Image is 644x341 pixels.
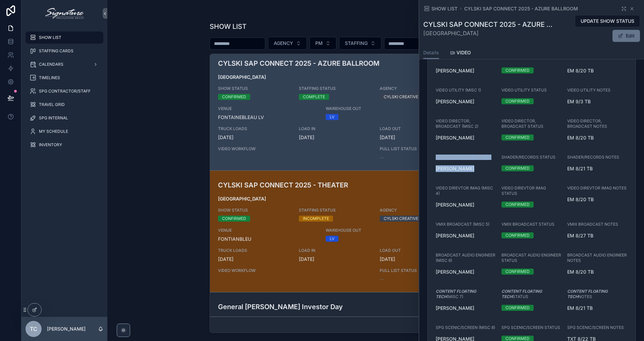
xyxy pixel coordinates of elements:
span: -- [380,154,384,161]
div: CONFIRMED [222,216,246,222]
span: TC [30,325,37,333]
span: VIDEO DIRECTOR, BROADCAST NOTES [567,118,628,129]
p: [PERSON_NAME] [47,326,86,332]
span: VMIX BROADCAST NOTES [567,222,618,227]
span: SPG CONTRACTOR/STAFF [39,89,91,94]
a: [PERSON_NAME] [436,165,474,172]
button: Select Button [268,37,307,50]
span: UPDATE SHOW STATUS [581,18,634,24]
button: UPDATE SHOW STATUS [575,15,640,27]
button: Select Button [339,37,381,50]
span: VIDEO UTILITY NOTES [567,88,610,93]
div: COMPLETE [303,94,325,100]
span: STAFFING CARDS [39,48,73,54]
span: Details [423,49,439,56]
a: INVENTORY [25,139,103,151]
span: EM 8/21 TB [567,305,628,311]
span: SHADER/RECORDS NOTES [567,155,619,160]
div: scrollable content [21,27,107,160]
span: TIMELINES [39,75,60,80]
span: [DATE] [299,134,372,141]
span: [DATE] [380,256,452,263]
span: -- [380,276,384,283]
a: [PERSON_NAME] [436,98,474,105]
div: LV [330,236,334,242]
span: TRUCK LOADS [218,126,291,131]
span: SHADER/RECORDS STATUS [501,155,555,160]
em: CONTENT FLOATING TECH [436,289,476,299]
span: [DATE] [218,256,291,263]
span: MY SCHEDULE [39,129,68,134]
a: VIDEO [450,47,471,60]
span: AGENCY [380,86,452,91]
button: Select Button [310,37,336,50]
span: [PERSON_NAME] [436,305,474,311]
span: [DATE] [380,134,452,141]
span: VIDEO WORKFLOW [218,146,372,152]
a: SHOW LIST [25,32,103,44]
a: SPG INTERNAL [25,112,103,124]
span: NOTES [567,289,628,299]
div: CONFIRMED [505,165,530,171]
span: WAREHOUSE OUT [326,106,426,111]
span: TRAVEL GRID [39,102,65,107]
h3: CYLSKI SAP CONNECT 2025 - THEATER [218,180,426,190]
span: SHOW STATUS [218,208,291,213]
span: SHOW LIST [39,35,61,40]
span: VIDEO DIREVTOR IMAG (MISC 4) [436,185,496,196]
strong: [GEOGRAPHIC_DATA] [218,196,266,202]
img: App logo [45,8,83,19]
div: LV [330,114,334,120]
span: SHOW LIST [431,5,458,12]
span: SPG INTERNAL [39,115,68,121]
span: VENUE [218,228,318,233]
span: AGENCY [380,208,452,213]
em: CONTENT FLOATING TECH [501,289,542,299]
span: LOAD IN [299,126,372,131]
div: CONFIRMED [505,134,530,140]
a: SHOW LIST [423,5,458,12]
span: [PERSON_NAME] [436,67,474,74]
span: BROADCAST AUDIO ENGINEER (MISC 6) [436,252,496,263]
span: EM 8/21 TB [567,165,628,172]
a: Details [423,47,439,59]
span: STAFFING [345,40,368,47]
span: VENUE [218,106,318,111]
h3: CYLSKI SAP CONNECT 2025 - AZURE BALLROOM [218,58,426,68]
a: CYLSKI SAP CONNECT 2025 - AZURE BALLROOM[GEOGRAPHIC_DATA]SHOW STATUSCONFIRMEDSTAFFING STATUSCOMPL... [210,49,542,170]
span: SPG SCENIC/SCREEN STATUS [501,325,560,330]
span: AGENCY [274,40,293,47]
span: VIDEO DIREVTOR IMAG STATUS [501,185,562,196]
span: SHADER/RECORDS (MISC 3) [436,155,490,160]
span: VIDEO DIREVTOR IMAG NOTES [567,185,627,191]
h1: SHOW LIST [210,22,247,31]
span: STATUS [501,289,562,299]
button: Edit [612,30,640,42]
a: MY SCHEDULE [25,125,103,137]
span: BROADCAST AUDIO ENGINEER NOTES [567,252,628,263]
a: CYLSKI SAP CONNECT 2025 - AZURE BALLROOM [464,5,578,12]
span: EM 8/20 TB [567,269,628,275]
a: [PERSON_NAME] [436,269,474,275]
span: EM 9/3 TB [567,98,628,105]
h3: General [PERSON_NAME] Investor Day [218,302,426,312]
span: CALENDARS [39,62,63,67]
div: CONFIRMED [505,269,530,275]
span: VIDEO [457,49,471,56]
div: CONFIRMED [505,67,530,73]
span: SPG SCENIC/SCREEN (MISC 8) [436,325,495,330]
a: [PERSON_NAME] [436,202,474,208]
div: CONFIRMED [222,94,246,100]
div: INCOMPLETE [303,216,329,222]
span: VMIX BROADCAST STATUS [501,222,554,227]
h1: CYLSKI SAP CONNECT 2025 - AZURE BALLROOM [423,20,556,29]
span: VIDEO UTILITY STATUS [501,88,547,93]
a: CYLSKI SAP CONNECT 2025 - THEATER[GEOGRAPHIC_DATA]SHOW STATUSCONFIRMEDSTAFFING STATUSINCOMPLETEAG... [210,170,542,292]
a: [PERSON_NAME] [436,134,474,141]
span: VIDEO DIRECTOR, BROADCAST STATUS [501,118,562,129]
span: EM 8/20 TB [567,134,628,141]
